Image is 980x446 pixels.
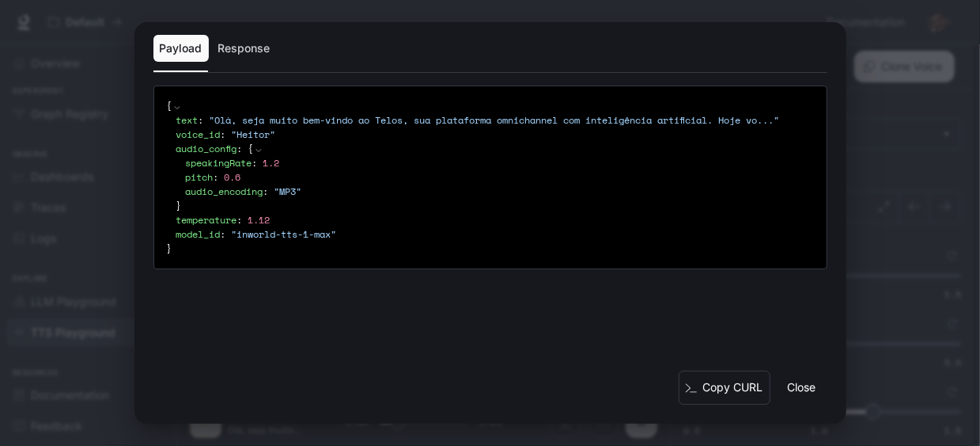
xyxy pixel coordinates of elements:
[176,128,814,142] div: :
[186,185,814,199] div: :
[186,185,263,198] span: audio_encoding
[232,128,276,141] span: " Heitor "
[186,156,252,170] span: speakingRate
[777,372,827,404] button: Close
[176,213,237,227] span: temperature
[176,128,221,141] span: voice_id
[225,170,241,184] span: 0.6
[176,113,814,128] div: :
[210,113,780,127] span: " Olá, seja muito bem-vindo ao Telos, sua plataforma omnichannel com inteligência artificial. Hoj...
[176,142,237,155] span: audio_config
[263,156,280,170] span: 1.2
[248,213,271,227] span: 1.12
[186,156,814,170] div: :
[167,242,172,255] span: }
[176,142,814,213] div: :
[176,199,182,212] span: }
[176,227,221,241] span: model_id
[153,35,209,62] button: Payload
[186,170,814,185] div: :
[167,99,172,112] span: {
[232,227,337,241] span: " inworld-tts-1-max "
[248,142,254,155] span: {
[274,185,302,198] span: " MP3 "
[176,227,814,242] div: :
[212,35,277,62] button: Response
[186,170,214,184] span: pitch
[176,113,199,127] span: text
[176,213,814,227] div: :
[679,371,770,405] button: Copy CURL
